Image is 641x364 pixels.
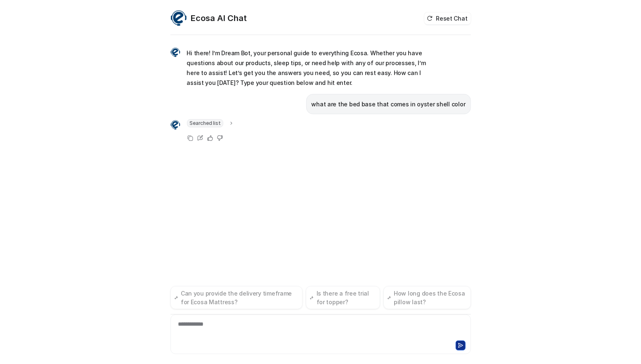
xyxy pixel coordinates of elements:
[306,286,380,309] button: Is there a free trial for topper?
[170,10,187,26] img: Widget
[424,12,471,24] button: Reset Chat
[191,12,247,24] h2: Ecosa AI Chat
[187,48,428,88] p: Hi there! I’m Dream Bot, your personal guide to everything Ecosa. Whether you have questions abou...
[170,286,303,309] button: Can you provide the delivery timeframe for Ecosa Mattress?
[170,47,180,57] img: Widget
[383,286,471,309] button: How long does the Ecosa pillow last?
[187,119,224,127] span: Searched list
[312,99,466,109] p: what are the bed base that comes in oyster shell color
[170,120,180,130] img: Widget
